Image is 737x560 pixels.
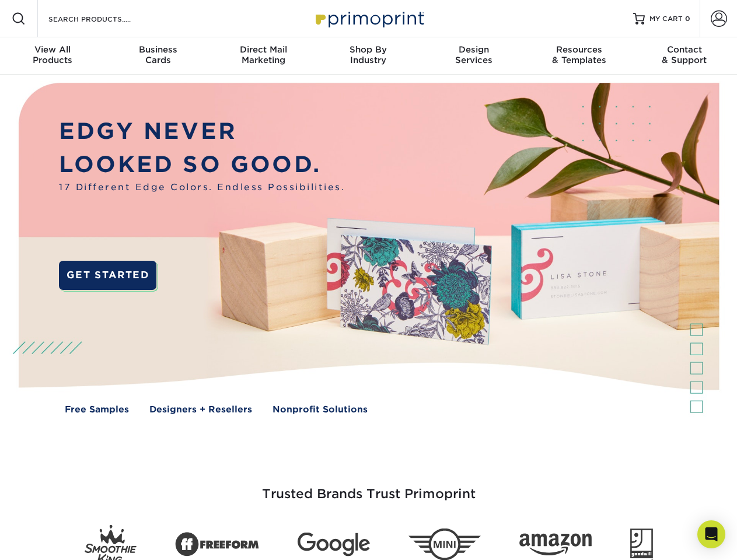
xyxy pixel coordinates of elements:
a: Free Samples [65,403,129,416]
span: 0 [685,15,690,23]
img: Primoprint [310,6,427,31]
a: GET STARTED [59,261,156,290]
a: Designers + Resellers [149,403,252,416]
input: SEARCH PRODUCTS..... [47,12,161,26]
a: Direct MailMarketing [211,37,316,75]
div: & Templates [526,44,631,65]
span: Business [105,44,210,55]
a: BusinessCards [105,37,210,75]
span: 17 Different Edge Colors. Endless Possibilities. [59,181,345,194]
img: Goodwill [630,528,653,560]
a: Shop ByIndustry [316,37,421,75]
span: Design [421,44,526,55]
a: Resources& Templates [526,37,631,75]
img: Amazon [519,534,592,556]
span: MY CART [649,14,683,24]
span: Contact [632,44,737,55]
div: Services [421,44,526,65]
div: Industry [316,44,421,65]
div: Marketing [211,44,316,65]
span: Resources [526,44,631,55]
p: LOOKED SO GOOD. [59,148,345,181]
img: Google [298,533,370,556]
h3: Trusted Brands Trust Primoprint [27,459,710,516]
a: DesignServices [421,37,526,75]
div: Cards [105,44,210,65]
p: EDGY NEVER [59,115,345,148]
div: & Support [632,44,737,65]
iframe: Google Customer Reviews [3,524,99,556]
a: Contact& Support [632,37,737,75]
span: Shop By [316,44,421,55]
span: Direct Mail [211,44,316,55]
a: Nonprofit Solutions [273,403,368,416]
div: Open Intercom Messenger [697,520,725,548]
